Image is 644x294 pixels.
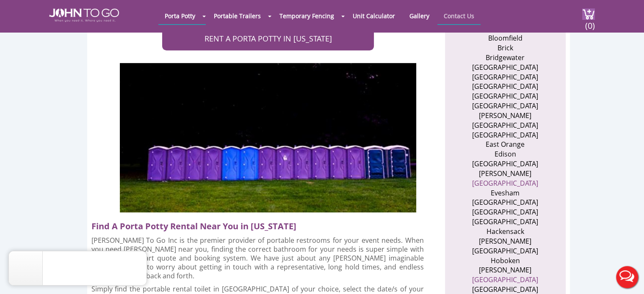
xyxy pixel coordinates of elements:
li: Evesham [464,188,547,198]
li: Bridgewater [464,53,547,63]
button: Live Chat [610,260,644,294]
li: [GEOGRAPHIC_DATA] [464,91,547,101]
li: [PERSON_NAME] [464,169,547,179]
img: JOHN to go [49,8,119,22]
li: [PERSON_NAME] [464,265,547,275]
li: [GEOGRAPHIC_DATA] [464,217,547,227]
a: RENT A PORTA POTTY IN [US_STATE] [162,27,374,51]
a: [GEOGRAPHIC_DATA] [472,179,538,188]
a: Contact Us [437,8,481,24]
li: Hoboken [464,256,547,266]
li: [PERSON_NAME][GEOGRAPHIC_DATA] [464,236,547,256]
li: Hackensack [464,227,547,236]
li: [GEOGRAPHIC_DATA] [464,82,547,91]
img: Row of porta potties in New Jersey [120,63,416,212]
img: cart a [582,8,595,20]
li: [GEOGRAPHIC_DATA] [464,121,547,130]
a: Portable Trailers [207,8,267,24]
li: [GEOGRAPHIC_DATA] [464,130,547,140]
li: Bloomfield [464,33,547,43]
li: East Orange [464,140,547,149]
p: [PERSON_NAME] To Go Inc is the premier provider of portable restrooms for your event needs. When ... [91,236,424,280]
li: [PERSON_NAME] [464,111,547,121]
li: [GEOGRAPHIC_DATA] [464,207,547,217]
li: Brick [464,43,547,53]
h2: Find A Porta Potty Rental Near You in [US_STATE] [91,217,431,232]
li: [GEOGRAPHIC_DATA] [464,101,547,111]
li: [GEOGRAPHIC_DATA] [464,63,547,72]
li: [GEOGRAPHIC_DATA] [464,198,547,207]
li: Edison [464,149,547,159]
a: Unit Calculator [346,8,401,24]
a: [GEOGRAPHIC_DATA] [472,275,538,284]
a: Temporary Fencing [273,8,340,24]
a: Gallery [403,8,436,24]
span: (0) [585,13,595,31]
a: Porta Potty [158,8,202,24]
li: [GEOGRAPHIC_DATA] [464,159,547,169]
li: [GEOGRAPHIC_DATA] [464,72,547,82]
